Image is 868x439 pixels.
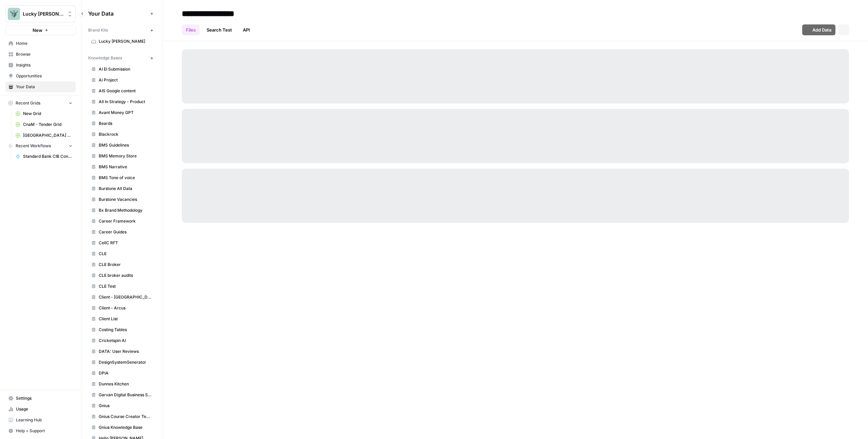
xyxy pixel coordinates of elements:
span: [GEOGRAPHIC_DATA] Tender - Stories [23,132,73,138]
span: Cricketspin AI [99,338,153,344]
a: New Grid [13,108,76,119]
a: BMS Guidelines [88,140,156,151]
a: Beards [88,118,156,129]
span: Recent Grids [16,100,40,106]
span: AI EI Submission [99,66,153,72]
a: Garvan Digital Business Strategy [88,389,156,400]
button: Workspace: Lucky Beard [5,5,76,22]
span: CellC RFT [99,240,153,246]
span: Gnius [99,403,153,409]
button: Add Data [802,24,835,35]
a: Career Guides [88,227,156,237]
a: Client - Arcus [88,303,156,313]
span: DesignSystemGenerator [99,359,153,365]
span: CnaM - Tender Grid [23,121,73,128]
a: BMS Memory Store [88,151,156,161]
span: Blackrock [99,131,153,137]
a: Gnius Knowledge Base [88,422,156,433]
span: Knowledge Bases [88,55,122,61]
a: Opportunities [5,71,76,81]
span: Client List [99,316,153,322]
span: CLE [99,251,153,257]
a: Bx Brand Methodology [88,205,156,216]
a: CLE Test [88,281,156,292]
span: Garvan Digital Business Strategy [99,392,153,398]
img: Lucky Beard Logo [8,8,20,20]
a: Files [182,24,200,35]
span: Lucky [PERSON_NAME] [23,11,64,17]
button: Help + Support [5,425,76,436]
span: Burstone Vacancies [99,196,153,203]
a: Career Framework [88,216,156,227]
span: Gnius Knowledge Base [99,424,153,431]
span: Client - Arcus [99,305,153,311]
span: Browse [16,51,73,57]
span: Add Data [812,26,831,33]
span: Usage [16,406,73,412]
a: DesignSystemGenerator [88,357,156,368]
span: Bx Brand Methodology [99,207,153,213]
a: Standard Bank CIB Connected Experiences [13,151,76,162]
span: New [33,27,42,34]
button: Recent Grids [5,98,76,108]
a: Gnius [88,400,156,411]
span: Burstone All Data [99,186,153,192]
span: Avant Money GPT [99,110,153,116]
a: Ai Project [88,75,156,85]
a: Lucky [PERSON_NAME] [88,36,156,47]
span: Recent Workflows [16,143,51,149]
span: Dunnes Kitchen [99,381,153,387]
a: CLE Broker [88,259,156,270]
span: All In Strategy - Product [99,99,153,105]
a: Home [5,38,76,49]
span: BMS Narrative [99,164,153,170]
a: API [239,24,254,35]
span: Learning Hub [16,417,73,423]
span: CLE broker audits [99,272,153,279]
a: Gnius Course Creator Temp Storage [88,411,156,422]
span: BMS Guidelines [99,142,153,148]
span: Home [16,40,73,46]
a: DPIA [88,368,156,379]
span: Career Framework [99,218,153,224]
a: AIS Google content [88,85,156,96]
a: CLE [88,248,156,259]
a: Burstone Vacancies [88,194,156,205]
span: New Grid [23,111,73,117]
span: Gnius Course Creator Temp Storage [99,414,153,420]
span: Help + Support [16,428,73,434]
span: BMS Tone of voice [99,175,153,181]
a: CLE broker audits [88,270,156,281]
a: Client List [88,313,156,324]
span: Standard Bank CIB Connected Experiences [23,153,73,159]
span: Career Guides [99,229,153,235]
span: Lucky [PERSON_NAME] [99,38,153,44]
a: AI EI Submission [88,64,156,75]
a: Blackrock [88,129,156,140]
a: Burstone All Data [88,183,156,194]
span: Opportunities [16,73,73,79]
a: BMS Tone of voice [88,172,156,183]
span: Insights [16,62,73,68]
span: Your Data [88,9,148,18]
a: Search Test [202,24,236,35]
span: DPIA [99,370,153,376]
span: Client - [GEOGRAPHIC_DATA] [99,294,153,300]
span: Settings [16,395,73,401]
span: BMS Memory Store [99,153,153,159]
a: All In Strategy - Product [88,96,156,107]
a: Costing Tables [88,324,156,335]
a: DATA: User Reviews [88,346,156,357]
span: Beards [99,120,153,127]
a: Dunnes Kitchen [88,379,156,389]
a: Settings [5,393,76,404]
span: CLE Test [99,283,153,289]
a: Browse [5,49,76,60]
button: Recent Workflows [5,141,76,151]
span: Brand Kits [88,27,108,33]
button: New [5,25,76,35]
a: Usage [5,404,76,415]
a: Cricketspin AI [88,335,156,346]
span: Your Data [16,84,73,90]
a: Learning Hub [5,415,76,425]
